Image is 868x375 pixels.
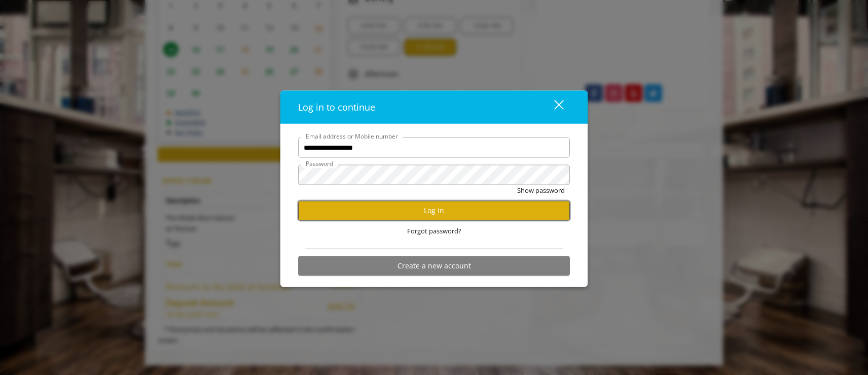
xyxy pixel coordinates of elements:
[517,185,565,196] button: Show password
[298,165,570,185] input: Password
[301,131,403,141] label: Email address or Mobile number
[542,99,563,115] div: close dialog
[301,159,338,168] label: Password
[535,96,570,117] button: close dialog
[298,138,570,158] input: Email address or Mobile number
[298,200,570,220] button: Log in
[407,225,461,236] span: Forgot password?
[298,256,570,276] button: Create a new account
[298,101,375,113] span: Log in to continue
